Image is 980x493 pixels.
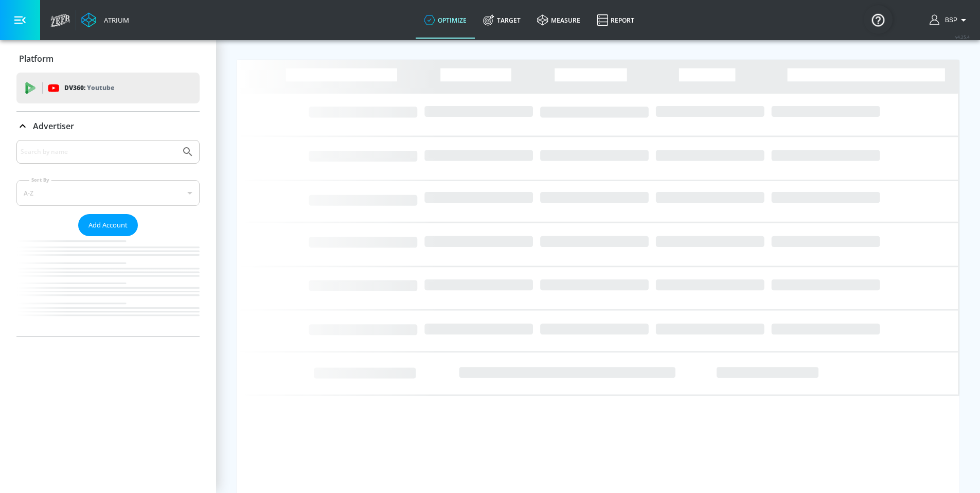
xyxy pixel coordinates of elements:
button: BSP [930,14,970,26]
p: DV360: [64,82,114,94]
div: Platform [16,44,200,73]
label: Sort By [29,177,51,183]
a: Atrium [81,12,129,28]
div: Advertiser [16,112,200,140]
div: A-Z [16,180,200,206]
div: Advertiser [16,140,200,336]
button: Open Resource Center [864,5,893,34]
p: Youtube [87,82,114,93]
div: Atrium [100,15,129,25]
a: measure [529,2,589,39]
span: login as: bsp_linking@zefr.com [941,16,957,24]
div: DV360: Youtube [16,73,200,103]
p: Platform [19,53,54,64]
span: v 4.25.4 [955,34,970,40]
a: Report [589,2,643,39]
button: Add Account [78,214,138,236]
p: Advertiser [33,120,74,132]
a: optimize [416,2,475,39]
span: Add Account [88,219,128,231]
input: Search by name [21,145,176,159]
a: Target [475,2,529,39]
nav: list of Advertiser [16,236,200,336]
